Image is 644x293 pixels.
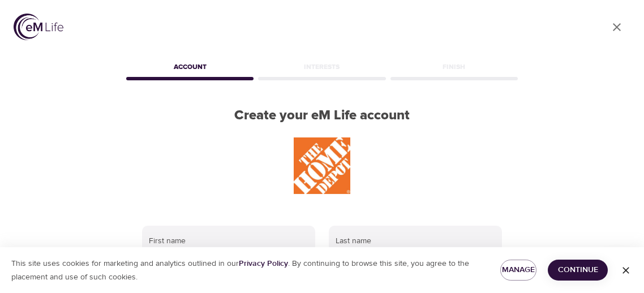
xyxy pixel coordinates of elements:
span: Continue [557,263,599,277]
img: logo [14,14,63,40]
a: close [603,14,630,41]
span: Manage [509,263,527,277]
h2: Create your eM Life account [124,107,520,124]
button: Manage [500,260,536,281]
img: THD%20Logo.JPG [294,137,350,194]
a: Privacy Policy [239,258,288,269]
button: Continue [548,260,608,281]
